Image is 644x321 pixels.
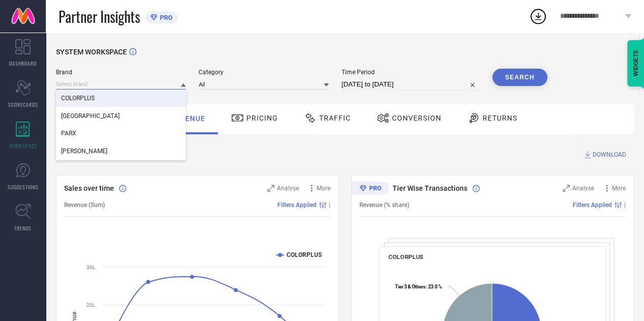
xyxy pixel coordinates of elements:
span: Partner Insights [59,6,140,27]
span: | [329,201,330,209]
text: COLORPLUS [287,251,322,258]
span: SYSTEM WORKSPACE [56,48,127,56]
span: Filters Applied [573,201,612,209]
span: | [624,201,626,209]
div: Open download list [529,7,547,25]
span: Analyse [572,185,594,192]
span: Tier Wise Transactions [393,184,467,192]
svg: Zoom [563,185,570,192]
span: Analyse [277,185,299,192]
span: More [612,185,626,192]
span: Conversion [392,114,441,122]
svg: Zoom [267,185,274,192]
span: DOWNLOAD [593,150,626,160]
span: [GEOGRAPHIC_DATA] [61,112,120,120]
span: Pricing [246,114,278,122]
span: PRO [157,14,173,21]
span: Revenue (% share) [359,201,409,209]
span: Filters Applied [277,201,317,209]
span: Sales over time [64,184,114,192]
span: More [317,185,330,192]
input: Select time period [342,78,480,91]
span: SCORECARDS [8,101,38,108]
span: WORKSPACE [9,142,37,150]
button: Search [492,69,547,86]
input: Select brand [56,79,186,90]
span: Traffic [319,114,351,122]
text: 20L [87,302,96,308]
span: SUGGESTIONS [8,183,39,191]
span: [PERSON_NAME] [61,148,107,155]
span: Category [199,69,328,76]
span: Returns [483,114,517,122]
text: 30L [87,265,96,270]
div: RAYMOND [56,142,186,160]
div: PARK AVENUE [56,107,186,125]
span: COLORPLUS [61,95,95,102]
text: : 23.0 % [395,284,442,289]
span: PARX [61,130,76,137]
tspan: Tier 3 & Others [395,284,426,289]
span: Time Period [342,69,480,76]
div: PARX [56,125,186,142]
span: Revenue (Sum) [64,201,105,209]
span: DASHBOARD [9,60,37,67]
span: COLORPLUS [388,253,423,260]
div: Premium [351,182,389,197]
span: Brand [56,69,186,76]
span: TRENDS [14,224,32,232]
span: Revenue [171,114,205,123]
div: COLORPLUS [56,90,186,107]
